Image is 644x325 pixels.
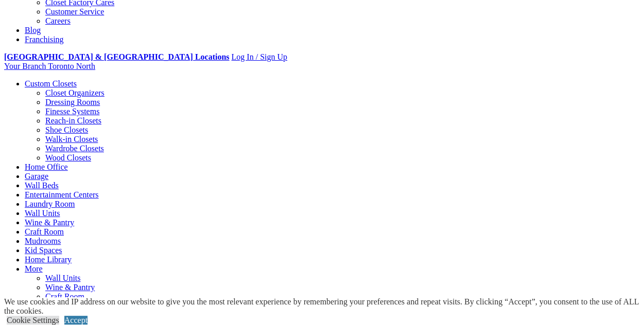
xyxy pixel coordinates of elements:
a: Wall Units [45,274,80,282]
a: Careers [45,16,71,25]
span: Toronto North [48,62,95,70]
a: Wardrobe Closets [45,144,104,153]
a: Finesse Systems [45,107,99,116]
a: Blog [25,26,41,34]
a: Home Office [25,162,68,171]
a: [GEOGRAPHIC_DATA] & [GEOGRAPHIC_DATA] Locations [4,52,229,61]
a: Kid Spaces [25,246,62,255]
a: Wood Closets [45,153,91,162]
a: Franchising [25,35,64,44]
a: Log In / Sign Up [231,52,287,61]
a: Your Branch Toronto North [4,62,95,70]
a: Entertainment Centers [25,190,99,199]
a: More menu text will display only on big screen [25,264,43,273]
a: Craft Room [25,227,64,236]
div: We use cookies and IP address on our website to give you the most relevant experience by remember... [4,297,644,316]
a: Garage [25,172,48,180]
a: Mudrooms [25,237,61,245]
a: Dressing Rooms [45,98,100,106]
a: Walk-in Closets [45,135,98,143]
a: Shoe Closets [45,125,88,134]
a: Customer Service [45,7,104,16]
a: Home Library [25,255,72,264]
a: Accept [64,316,88,324]
a: Wine & Pantry [45,283,95,292]
a: Custom Closets [25,79,77,88]
a: Cookie Settings [7,316,59,324]
a: Wall Beds [25,181,59,190]
a: Wall Units [25,209,60,218]
a: Laundry Room [25,200,75,208]
span: Your Branch [4,62,46,70]
a: Craft Room [45,292,84,301]
a: Reach-in Closets [45,116,101,125]
a: Closet Organizers [45,88,105,97]
a: Wine & Pantry [25,218,74,227]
